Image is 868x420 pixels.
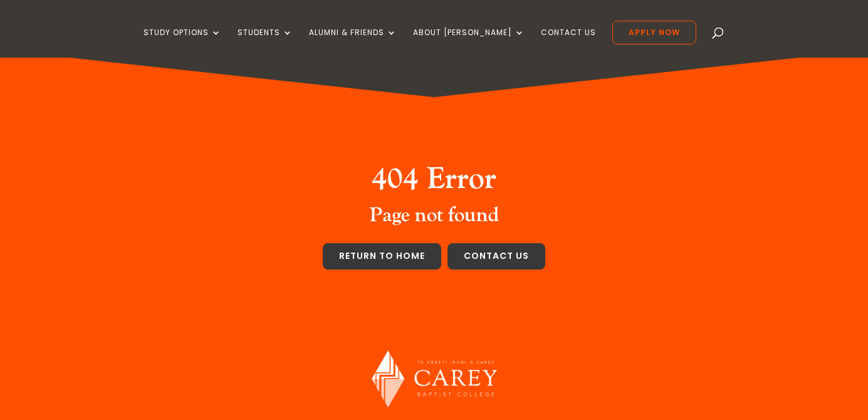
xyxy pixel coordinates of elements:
[144,28,221,58] a: Study Options
[199,161,669,204] h2: 404 Error
[238,28,293,58] a: Students
[323,243,441,270] a: Return to home
[612,21,696,45] a: Apply Now
[372,397,497,411] a: Carey Baptist College
[199,204,669,234] h3: Page not found
[541,28,596,58] a: Contact Us
[447,243,545,270] a: Contact us
[372,350,497,407] img: Carey Baptist College
[413,28,525,58] a: About [PERSON_NAME]
[309,28,397,58] a: Alumni & Friends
